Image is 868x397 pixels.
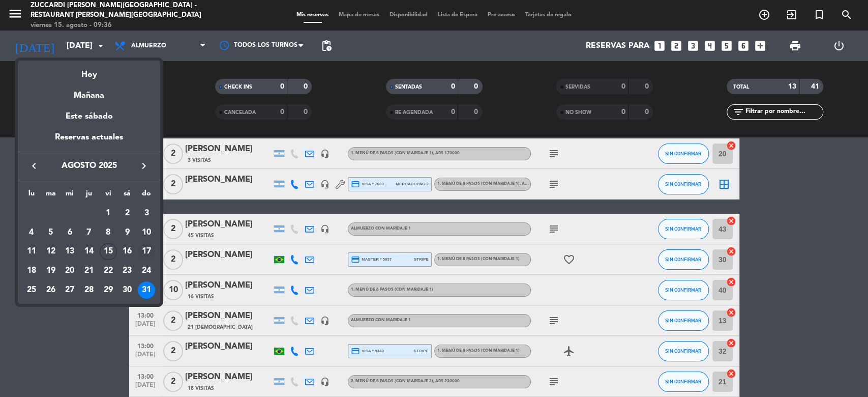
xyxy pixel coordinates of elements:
[118,204,137,223] td: 2 de agosto de 2025
[22,280,41,300] td: 25 de agosto de 2025
[137,280,156,300] td: 31 de agosto de 2025
[118,281,136,299] div: 30
[23,243,40,261] div: 11
[137,261,156,280] td: 24 de agosto de 2025
[18,102,160,131] div: Este sábado
[99,223,118,242] td: 8 de agosto de 2025
[61,281,78,299] div: 27
[79,242,99,262] td: 14 de agosto de 2025
[22,188,41,204] th: lunes
[22,204,99,223] td: AGO.
[99,204,118,223] td: 1 de agosto de 2025
[80,262,98,279] div: 21
[118,205,136,222] div: 2
[60,280,79,300] td: 27 de agosto de 2025
[80,224,98,241] div: 7
[60,261,79,280] td: 20 de agosto de 2025
[137,188,156,204] th: domingo
[25,159,43,173] button: keyboard_arrow_left
[118,262,136,279] div: 23
[18,61,160,81] div: Hoy
[79,280,99,300] td: 28 de agosto de 2025
[22,242,41,262] td: 11 de agosto de 2025
[100,281,117,299] div: 29
[138,160,150,172] i: keyboard_arrow_right
[99,280,118,300] td: 29 de agosto de 2025
[79,188,99,204] th: jueves
[41,280,61,300] td: 26 de agosto de 2025
[138,281,155,299] div: 31
[18,81,160,102] div: Mañana
[138,262,155,279] div: 24
[22,261,41,280] td: 18 de agosto de 2025
[42,281,59,299] div: 26
[22,223,41,242] td: 4 de agosto de 2025
[137,204,156,223] td: 3 de agosto de 2025
[100,224,117,241] div: 8
[80,281,98,299] div: 28
[60,242,79,262] td: 13 de agosto de 2025
[41,188,61,204] th: martes
[23,262,40,279] div: 18
[118,280,137,300] td: 30 de agosto de 2025
[118,243,136,261] div: 16
[138,243,155,261] div: 17
[41,261,61,280] td: 19 de agosto de 2025
[138,224,155,241] div: 10
[23,281,40,299] div: 25
[118,224,136,241] div: 9
[18,131,160,152] div: Reservas actuales
[28,160,40,172] i: keyboard_arrow_left
[137,223,156,242] td: 10 de agosto de 2025
[118,261,137,280] td: 23 de agosto de 2025
[42,224,59,241] div: 5
[99,242,118,262] td: 15 de agosto de 2025
[61,262,78,279] div: 20
[118,188,137,204] th: sábado
[118,223,137,242] td: 9 de agosto de 2025
[41,242,61,262] td: 12 de agosto de 2025
[80,243,98,261] div: 14
[100,243,117,261] div: 15
[61,224,78,241] div: 6
[60,188,79,204] th: miércoles
[42,243,59,261] div: 12
[23,224,40,241] div: 4
[135,159,153,173] button: keyboard_arrow_right
[41,223,61,242] td: 5 de agosto de 2025
[137,242,156,262] td: 17 de agosto de 2025
[42,262,59,279] div: 19
[79,223,99,242] td: 7 de agosto de 2025
[79,261,99,280] td: 21 de agosto de 2025
[138,205,155,222] div: 3
[118,242,137,262] td: 16 de agosto de 2025
[100,205,117,222] div: 1
[100,262,117,279] div: 22
[43,159,135,173] span: agosto 2025
[99,188,118,204] th: viernes
[60,223,79,242] td: 6 de agosto de 2025
[99,261,118,280] td: 22 de agosto de 2025
[61,243,78,261] div: 13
